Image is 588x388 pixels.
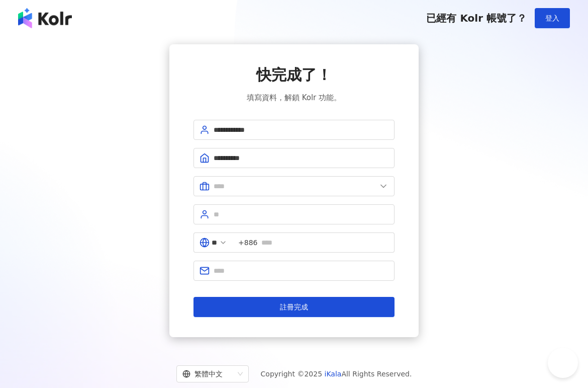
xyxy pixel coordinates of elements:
[325,370,342,378] a: iKala
[238,237,257,248] span: +886
[247,92,341,104] span: 填寫資料，解鎖 Kolr 功能。
[280,303,308,311] span: 註冊完成
[256,64,332,86] span: 快完成了！
[426,12,527,24] span: 已經有 Kolr 帳號了？
[182,366,234,382] div: 繁體中文
[18,8,72,28] img: logo
[193,297,395,317] button: 註冊完成
[545,14,559,22] span: 登入
[535,8,570,28] button: 登入
[261,368,412,380] span: Copyright © 2025 All Rights Reserved.
[548,348,578,378] iframe: Help Scout Beacon - Open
